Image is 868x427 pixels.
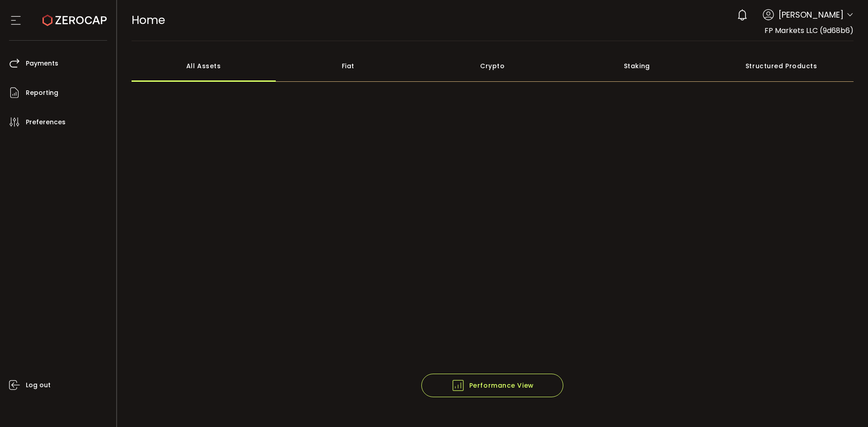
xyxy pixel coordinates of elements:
div: All Assets [132,50,276,82]
span: Home [132,12,165,28]
span: Preferences [26,116,66,129]
span: Payments [26,57,58,70]
span: Log out [26,379,51,392]
div: Structured Products [709,50,854,82]
span: [PERSON_NAME] [778,9,844,21]
button: Performance View [421,374,563,397]
span: FP Markets LLC (9d68b6) [764,25,854,36]
div: Fiat [276,50,420,82]
div: Staking [565,50,709,82]
span: Performance View [451,379,534,392]
div: Crypto [420,50,565,82]
span: Reporting [26,86,58,99]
